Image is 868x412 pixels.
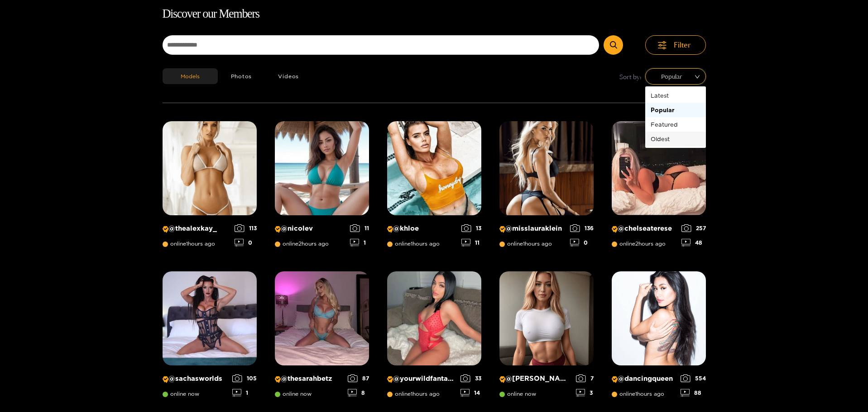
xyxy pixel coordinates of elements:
span: online 1 hours ago [387,241,440,247]
span: online 1 hours ago [612,391,664,397]
div: 1 [232,389,257,397]
div: Featured [651,119,700,129]
span: online now [275,391,312,397]
img: Creator Profile Image: chelseaterese [612,121,706,215]
img: Creator Profile Image: dancingqueen [612,271,706,365]
img: Creator Profile Image: nicolev [275,121,369,215]
img: Creator Profile Image: michelle [499,271,594,365]
img: Creator Profile Image: thealexkay_ [163,121,257,215]
span: Sort by: [619,71,642,82]
a: Creator Profile Image: yourwildfantasyy69@yourwildfantasyy69online1hours ago3314 [387,271,481,403]
img: Creator Profile Image: thesarahbetz [275,271,369,365]
img: Creator Profile Image: yourwildfantasyy69 [387,271,481,365]
div: 11 [461,239,481,246]
p: @ khloe [387,224,457,233]
button: Videos [265,68,312,84]
div: 113 [235,224,257,232]
div: 105 [232,374,257,382]
div: 7 [576,374,594,382]
div: 11 [350,224,369,232]
div: 0 [235,239,257,246]
div: 136 [570,224,594,232]
div: 257 [681,224,706,232]
p: @ [PERSON_NAME] [499,374,571,383]
div: Oldest [651,134,700,144]
button: Models [163,68,218,84]
span: online now [163,391,199,397]
div: 0 [570,239,594,246]
span: online now [499,391,536,397]
a: Creator Profile Image: sachasworlds@sachasworldsonline now1051 [163,271,257,403]
img: Creator Profile Image: sachasworlds [163,271,257,365]
p: @ misslauraklein [499,224,566,233]
div: 48 [681,239,706,246]
a: Creator Profile Image: michelle@[PERSON_NAME]online now73 [499,271,594,403]
div: 14 [460,389,481,397]
span: online 1 hours ago [387,391,440,397]
span: online 1 hours ago [499,241,552,247]
div: 1 [350,239,369,246]
p: @ chelseaterese [612,224,677,233]
button: Filter [645,35,706,55]
h1: Discover our Members [163,5,706,24]
div: Latest [651,90,700,100]
p: @ yourwildfantasyy69 [387,374,456,383]
span: online 1 hours ago [163,241,215,247]
button: Submit Search [604,35,623,55]
div: Popular [645,103,706,117]
div: 554 [681,374,706,382]
p: @ sachasworlds [163,374,228,383]
span: Popular [652,70,699,83]
a: Creator Profile Image: dancingqueen@dancingqueenonline1hours ago55488 [612,271,706,403]
span: online 2 hours ago [612,241,666,247]
button: Photos [218,68,265,84]
div: sort [645,68,706,85]
img: Creator Profile Image: khloe [387,121,481,215]
p: @ thesarahbetz [275,374,343,383]
p: @ dancingqueen [612,374,676,383]
p: @ thealexkay_ [163,224,230,233]
span: Filter [674,40,691,50]
a: Creator Profile Image: chelseaterese@chelseatereseonline2hours ago25748 [612,121,706,253]
div: 88 [681,389,706,397]
span: online 2 hours ago [275,241,329,247]
div: 87 [348,374,369,382]
a: Creator Profile Image: thealexkay_@thealexkay_online1hours ago1130 [163,121,257,253]
a: Creator Profile Image: nicolev@nicolevonline2hours ago111 [275,121,369,253]
img: Creator Profile Image: misslauraklein [499,121,594,215]
p: @ nicolev [275,224,345,233]
a: Creator Profile Image: khloe@khloeonline1hours ago1311 [387,121,481,253]
div: Featured [645,117,706,132]
div: Latest [645,88,706,103]
a: Creator Profile Image: thesarahbetz@thesarahbetzonline now878 [275,271,369,403]
div: 33 [460,374,481,382]
a: Creator Profile Image: misslauraklein@misslaurakleinonline1hours ago1360 [499,121,594,253]
div: Oldest [645,132,706,146]
div: 8 [348,389,369,397]
div: Popular [651,105,700,115]
div: 13 [461,224,481,232]
div: 3 [576,389,594,397]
